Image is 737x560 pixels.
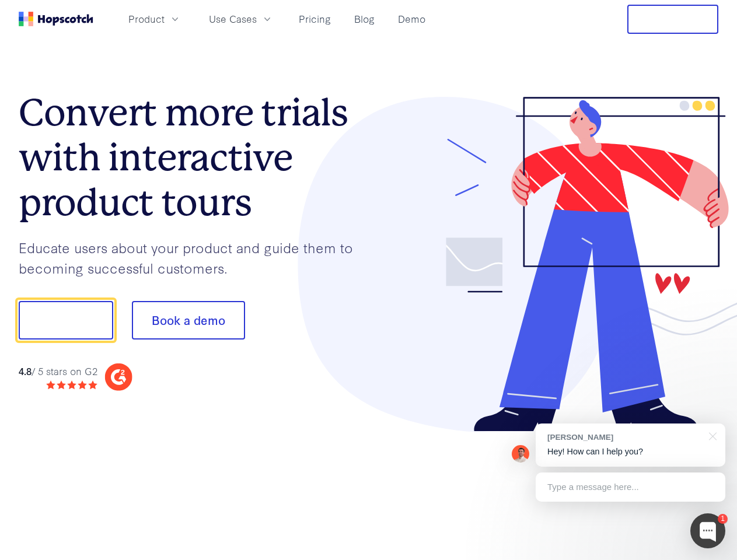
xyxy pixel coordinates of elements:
div: [PERSON_NAME] [547,432,702,443]
div: / 5 stars on G2 [19,364,97,379]
p: Educate users about your product and guide them to becoming successful customers. [19,237,369,278]
p: Hey! How can I help you? [547,446,714,458]
strong: 4.8 [19,364,32,377]
a: Demo [393,9,430,29]
button: Use Cases [202,9,280,29]
div: 1 [718,514,728,524]
a: Pricing [294,9,336,29]
img: Mark Spera [512,445,529,463]
button: Book a demo [132,301,245,339]
button: Product [121,9,188,29]
a: Blog [350,9,379,29]
a: Home [19,12,93,26]
button: Free Trial [627,5,718,34]
span: Use Cases [209,12,257,26]
button: Show me! [19,301,113,339]
div: Type a message here... [536,473,725,502]
span: Product [128,12,165,26]
h1: Convert more trials with interactive product tours [19,90,369,225]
